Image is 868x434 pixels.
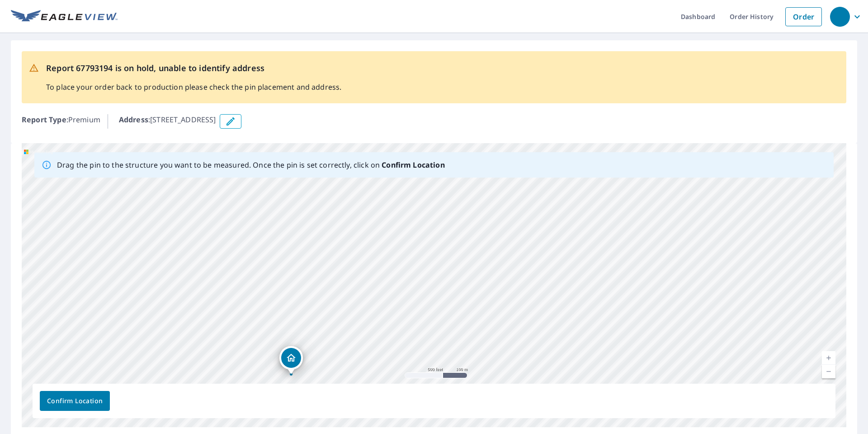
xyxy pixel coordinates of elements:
img: EV Logo [11,10,118,24]
p: To place your order back to production please check the pin placement and address. [46,82,341,92]
a: Current Level 16, Zoom Out [822,365,835,378]
p: : [STREET_ADDRESS] [119,114,216,129]
div: Dropped pin, building 1, Residential property, 135 E 100 N Fillmore, UT 84631 [279,346,303,374]
a: Current Level 16, Zoom In [822,351,835,365]
b: Report Type [22,115,66,125]
p: : Premium [22,114,100,129]
span: Confirm Location [47,395,103,407]
p: Report 67793194 is on hold, unable to identify address [46,62,341,74]
b: Address [119,115,148,125]
button: Confirm Location [40,391,110,411]
a: Order [785,7,822,26]
p: Drag the pin to the structure you want to be measured. Once the pin is set correctly, click on [57,159,445,170]
b: Confirm Location [382,160,444,170]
